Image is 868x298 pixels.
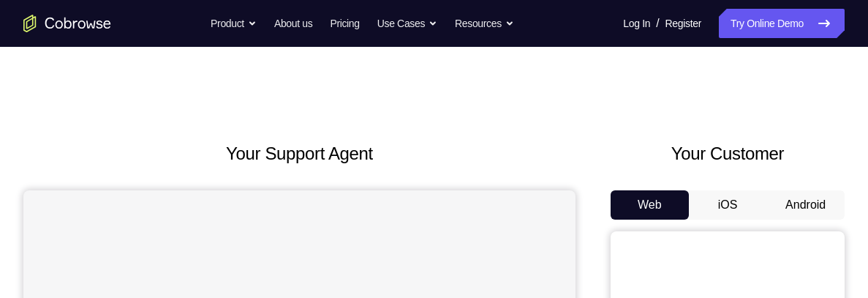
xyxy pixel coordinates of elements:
a: Pricing [330,9,359,38]
a: About us [274,9,312,38]
a: Try Online Demo [719,9,845,38]
h2: Your Support Agent [23,141,575,167]
button: iOS [689,190,767,220]
button: Product [211,9,257,38]
a: Register [665,9,701,38]
a: Go to the home page [23,15,111,32]
button: Web [611,190,689,220]
span: / [656,15,659,32]
h2: Your Customer [611,141,845,167]
button: Use Cases [377,9,437,38]
button: Android [766,190,845,220]
a: Log In [623,9,650,38]
button: Resources [455,9,514,38]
